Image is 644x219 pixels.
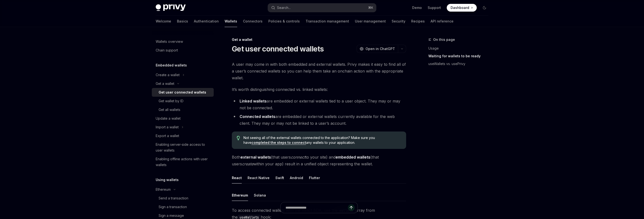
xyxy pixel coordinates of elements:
[431,15,454,27] a: API reference
[232,113,406,127] li: are embedded or external wallets currently available for the web client. They may or may not be l...
[152,194,214,203] a: Send a transaction
[412,5,422,10] a: Demo
[156,4,186,11] img: dark logo
[156,187,171,192] div: Ethereum
[152,140,214,155] a: Enabling server-side access to user wallets
[355,15,386,27] a: User management
[268,3,376,12] button: Search...⌘K
[156,62,187,68] h5: Embedded wallets
[232,37,406,42] div: Get a wallet
[428,5,441,10] a: Support
[348,204,355,211] button: Send message
[156,177,179,183] h5: Using wallets
[194,15,219,27] a: Authentication
[152,46,214,55] a: Chain support
[248,172,270,183] button: React Native
[152,88,214,97] a: Get user connected wallets
[156,124,179,130] div: Import a wallet
[447,4,477,12] a: Dashboard
[481,4,488,12] button: Toggle dark mode
[232,86,406,93] span: It’s worth distinguishing connected vs. linked wallets:
[309,172,320,183] button: Flutter
[152,131,214,140] a: Export a wallet
[225,15,237,27] a: Wallets
[237,136,240,140] svg: Tip
[152,97,214,105] a: Get wallet by ID
[433,37,455,43] span: On this page
[232,154,406,167] span: Both (that users to your site) and (that users within your app) result in a unified object repres...
[156,81,174,87] div: Get a wallet
[232,61,406,81] span: A user may come in with both embedded and external wallets. Privy makes it easy to find all of a ...
[156,116,181,121] div: Update a wallet
[411,15,425,27] a: Recipes
[254,190,266,201] button: Solana
[290,172,303,183] button: Android
[392,15,405,27] a: Security
[291,155,305,160] em: connect
[242,161,253,166] em: create
[156,39,183,44] div: Wallets overview
[241,155,271,160] strong: external wallets
[152,114,214,123] a: Update a wallet
[232,190,248,201] button: Ethereum
[159,98,183,104] div: Get wallet by ID
[152,105,214,114] a: Get all wallets
[177,15,188,27] a: Basics
[451,5,469,10] span: Dashboard
[156,15,171,27] a: Welcome
[240,114,275,119] strong: Connected wallets
[368,6,373,10] span: ⌘ K
[306,15,349,27] a: Transaction management
[159,213,184,219] div: Sign a message
[159,107,180,113] div: Get all wallets
[152,203,214,211] a: Sign a transaction
[428,44,492,52] a: Usage
[156,156,211,168] div: Enabling offline actions with user wallets
[232,44,324,53] h1: Get user connected wallets
[159,204,187,210] div: Sign a transaction
[251,140,306,145] a: completed the steps to connect
[152,37,214,46] a: Wallets overview
[156,133,179,139] div: Export a wallet
[232,98,406,111] li: are embedded or external wallets tied to a user object. They may or may not be connected.
[268,15,300,27] a: Policies & controls
[240,99,267,103] strong: Linked wallets
[156,72,180,78] div: Create a wallet
[428,52,492,60] a: Waiting for wallets to be ready
[243,135,401,145] span: Not seeing all of the external wallets connected to the application? Make sure you have any walle...
[159,195,188,201] div: Send a transaction
[275,172,284,183] button: Swift
[156,142,211,153] div: Enabling server-side access to user wallets
[156,47,178,53] div: Chain support
[152,155,214,169] a: Enabling offline actions with user wallets
[357,45,398,53] button: Open in ChatGPT
[277,5,291,11] div: Search...
[159,89,206,95] div: Get user connected wallets
[336,155,370,160] strong: embedded wallets
[366,46,395,51] span: Open in ChatGPT
[428,60,492,68] a: useWallets vs. usePrivy
[243,15,263,27] a: Connectors
[232,172,242,183] button: React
